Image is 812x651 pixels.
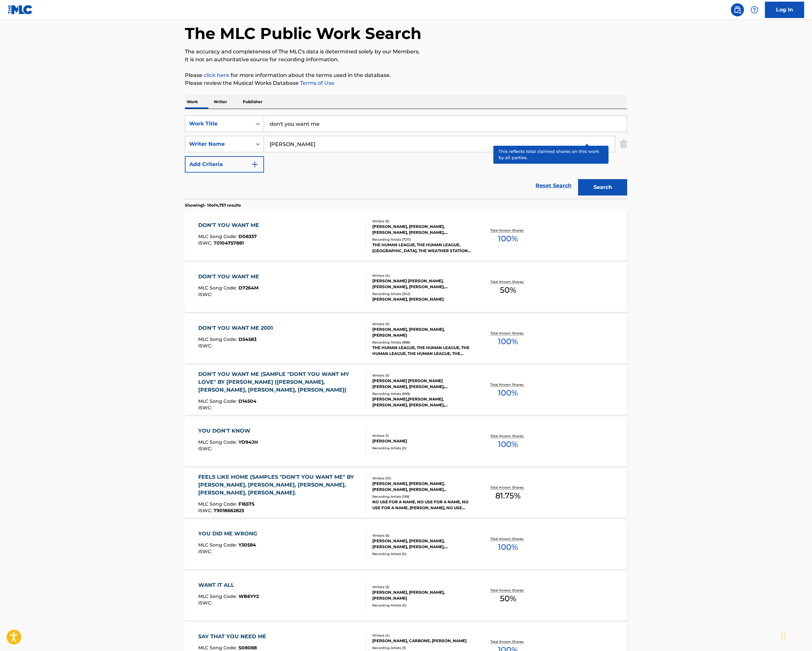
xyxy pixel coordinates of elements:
[198,501,238,507] span: MLC Song Code :
[198,427,258,435] div: YOU DON'T KNOW
[372,603,471,608] div: Recording Artists ( 0 )
[490,485,525,490] p: Total Known Shares:
[490,382,525,387] p: Total Known Shares:
[185,24,421,43] h1: The MLC Public Work Search
[198,324,276,332] div: DON'T YOU WANT ME 2001
[372,438,471,444] div: [PERSON_NAME]
[372,278,471,290] div: [PERSON_NAME] [PERSON_NAME], [PERSON_NAME], [PERSON_NAME], [PERSON_NAME]
[251,160,259,168] img: 9d2ae6d4665cec9f34b9.svg
[185,71,627,79] p: Please for more information about the terms used in the database.
[238,593,259,599] span: WB6YY2
[238,233,257,239] span: D08337
[198,398,238,404] span: MLC Song Code :
[372,446,471,451] div: Recording Artists ( 0 )
[498,233,518,245] span: 100 %
[372,585,471,589] div: Writers ( 3 )
[372,237,471,242] div: Recording Artists ( 7211 )
[731,3,744,16] a: Public Search
[238,542,256,548] span: Y30584
[490,279,525,284] p: Total Known Shares:
[372,645,471,650] div: Recording Artists ( 3 )
[198,446,214,452] span: ISWC :
[198,439,238,445] span: MLC Song Code :
[372,633,471,638] div: Writers ( 4 )
[238,398,256,404] span: D14504
[198,405,214,411] span: ISWC :
[198,508,214,513] span: ISWC :
[372,224,471,235] div: [PERSON_NAME], [PERSON_NAME], [PERSON_NAME], [PERSON_NAME], [PERSON_NAME] IV [PERSON_NAME]
[372,273,471,278] div: Writers ( 4 )
[779,620,812,651] iframe: Chat Widget
[214,508,244,513] span: T9018662823
[372,638,471,644] div: [PERSON_NAME], CARBONE, [PERSON_NAME]
[372,322,471,326] div: Writers ( 3 )
[189,140,248,148] div: Writer Name
[198,273,262,281] div: DON'T YOU WANT ME
[372,291,471,296] div: Recording Artists ( 302 )
[198,473,361,497] div: FEELS LIKE HOME (SAMPLES "DON'T YOU WANT ME" BY [PERSON_NAME], [PERSON_NAME], [PERSON_NAME], [PER...
[185,571,627,621] a: WANT IT ALLMLC Song Code:WB6YY2ISWC:Writers (3)[PERSON_NAME], [PERSON_NAME], [PERSON_NAME]Recordi...
[198,370,361,394] div: DON'T YOU WANT ME (SAMPLE "DONT YOU WANT MY LOVE" BY [PERSON_NAME] ([PERSON_NAME], [PERSON_NAME],...
[500,284,516,296] span: 50 %
[372,396,471,408] div: [PERSON_NAME],[PERSON_NAME], [PERSON_NAME], [PERSON_NAME], [PERSON_NAME],KI/KI
[372,340,471,345] div: Recording Artists ( 888 )
[578,179,627,195] button: Search
[198,530,260,538] div: YOU DID ME WRONG
[185,417,627,466] a: YOU DON'T KNOWMLC Song Code:YD94JHISWC:Writers (1)[PERSON_NAME]Recording Artists (0)Total Known S...
[185,520,627,569] a: YOU DID ME WRONGMLC Song Code:Y30584ISWC:Writers (6)[PERSON_NAME], [PERSON_NAME], [PERSON_NAME], ...
[185,116,627,199] form: Search Form
[214,240,244,246] span: T0104757881
[198,240,214,246] span: ISWC :
[372,494,471,499] div: Recording Artists ( 158 )
[198,285,238,291] span: MLC Song Code :
[185,95,200,109] p: Work
[372,373,471,378] div: Writers ( 5 )
[198,336,238,342] span: MLC Song Code :
[238,439,258,445] span: YD94JH
[372,326,471,338] div: [PERSON_NAME], [PERSON_NAME], [PERSON_NAME]
[198,221,262,229] div: DON'T YOU WANT ME
[198,581,259,589] div: WANT IT ALL
[189,120,248,128] div: Work Title
[498,336,518,347] span: 100 %
[185,366,627,415] a: DON'T YOU WANT ME (SAMPLE "DONT YOU WANT MY LOVE" BY [PERSON_NAME] ([PERSON_NAME], [PERSON_NAME],...
[490,331,525,336] p: Total Known Shares:
[490,434,525,438] p: Total Known Shares:
[185,56,627,64] p: It is not an authoritative source for recording information.
[185,48,627,56] p: The accuracy and completeness of The MLC's data is determined solely by our Members.
[372,533,471,538] div: Writers ( 6 )
[8,5,33,14] img: MLC Logo
[372,345,471,357] div: THE HUMAN LEAGUE, THE HUMAN LEAGUE, THE HUMAN LEAGUE, THE HUMAN LEAGUE, THE HUMAN LEAGUE
[204,72,229,78] a: click here
[372,296,471,302] div: [PERSON_NAME], [PERSON_NAME]
[198,542,238,548] span: MLC Song Code :
[781,626,785,646] div: Drag
[372,481,471,493] div: [PERSON_NAME], [PERSON_NAME], [PERSON_NAME], [PERSON_NAME] [PERSON_NAME], [PERSON_NAME], [PERSON_...
[198,549,214,554] span: ISWC :
[198,343,214,349] span: ISWC :
[372,538,471,550] div: [PERSON_NAME], [PERSON_NAME], [PERSON_NAME], [PERSON_NAME], [PERSON_NAME], [PERSON_NAME]
[372,219,471,224] div: Writers ( 5 )
[198,600,214,606] span: ISWC :
[238,336,256,342] span: D54583
[495,490,521,502] span: 81.75 %
[500,593,516,604] span: 50 %
[185,263,627,312] a: DON'T YOU WANT MEMLC Song Code:D7264MISWC:Writers (4)[PERSON_NAME] [PERSON_NAME], [PERSON_NAME], ...
[490,228,525,233] p: Total Known Shares:
[241,95,264,109] p: Publisher
[498,387,518,399] span: 100 %
[372,242,471,254] div: THE HUMAN LEAGUE, THE HUMAN LEAGUE, [GEOGRAPHIC_DATA], THE WEATHER STATION, [PERSON_NAME], [PERSO...
[372,499,471,511] div: NO USE FOR A NAME, NO USE FOR A NAME, NO USE FOR A NAME, [PERSON_NAME], NO USE FOR A NAME
[185,156,264,173] button: Add Criteria
[490,536,525,541] p: Total Known Shares:
[532,178,575,193] a: Reset Search
[372,378,471,390] div: [PERSON_NAME] [PERSON_NAME] [PERSON_NAME], [PERSON_NAME], [PERSON_NAME], [PERSON_NAME]
[620,136,627,152] img: Delete Criterion
[372,551,471,556] div: Recording Artists ( 0 )
[238,285,258,291] span: D7264M
[198,645,238,651] span: MLC Song Code :
[198,633,270,641] div: SAY THAT YOU NEED ME
[498,541,518,553] span: 100 %
[185,202,241,208] p: Showing 1 - 10 of 4,757 results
